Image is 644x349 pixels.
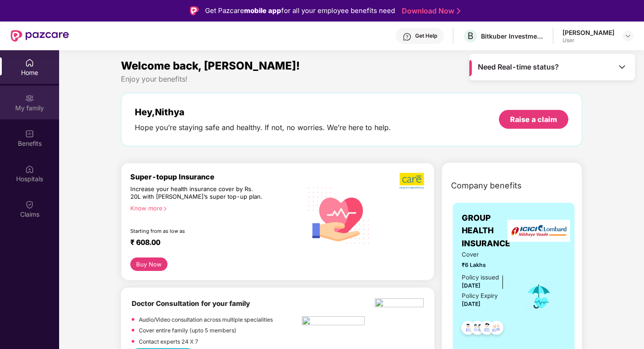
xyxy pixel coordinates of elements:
[130,228,264,234] div: Starting from as low as
[139,326,236,335] p: Cover entire family (upto 5 members)
[139,315,273,324] p: Audio/Video consultation across multiple specialities
[244,6,281,15] strong: mobile app
[130,172,302,181] div: Super-topup Insurance
[130,238,293,249] div: ₹ 608.00
[135,107,391,118] div: Hey, Nithya
[451,179,522,192] span: Company benefits
[485,318,507,340] img: svg+xml;base64,PHN2ZyB4bWxucz0iaHR0cDovL3d3dy53My5vcmcvMjAwMC9zdmciIHdpZHRoPSI0OC45NDMiIGhlaWdodD...
[163,206,167,211] span: right
[462,291,498,301] div: Policy Expiry
[302,316,365,328] img: hcp.png
[11,30,69,42] img: New Pazcare Logo
[618,62,627,71] img: Toggle Icon
[130,185,264,201] div: Increase your health insurance cover by Rs. 20L with [PERSON_NAME]’s super top-up plan.
[25,58,34,67] img: svg+xml;base64,PHN2ZyBpZD0iSG9tZSIgeG1sbnM9Imh0dHA6Ly93d3cudzMub3JnLzIwMDAvc3ZnIiB3aWR0aD0iMjAiIG...
[402,6,458,16] a: Download Now
[507,220,570,242] img: insurerLogo
[132,299,250,308] b: Doctor Consultation for your family
[562,37,614,44] div: User
[467,318,489,340] img: svg+xml;base64,PHN2ZyB4bWxucz0iaHR0cDovL3d3dy53My5vcmcvMjAwMC9zdmciIHdpZHRoPSI0OC45MTUiIGhlaWdodD...
[25,94,34,103] img: svg+xml;base64,PHN2ZyB3aWR0aD0iMjAiIGhlaWdodD0iMjAiIHZpZXdCb3g9IjAgMCAyMCAyMCIgZmlsbD0ibm9uZSIgeG...
[462,273,499,282] div: Policy issued
[478,62,559,72] span: Need Real-time status?
[375,298,424,310] img: ekin.png
[399,172,425,189] img: b5dec4f62d2307b9de63beb79f102df3.png
[130,205,297,211] div: Know more
[624,32,631,39] img: svg+xml;base64,PHN2ZyBpZD0iRHJvcGRvd24tMzJ4MzIiIHhtbG5zPSJodHRwOi8vd3d3LnczLm9yZy8yMDAwL3N2ZyIgd2...
[510,114,557,124] div: Raise a claim
[462,282,481,289] span: [DATE]
[462,250,512,259] span: Cover
[121,74,583,84] div: Enjoy your benefits!
[135,123,391,132] div: Hope you’re staying safe and healthy. If not, no worries. We’re here to help.
[190,6,199,15] img: Logo
[130,257,167,271] button: Buy Now
[462,261,512,269] span: ₹6 Lakhs
[481,32,544,40] div: Bitkuber Investments Pvt Limited
[205,5,395,16] div: Get Pazcare for all your employee benefits need
[25,200,34,209] img: svg+xml;base64,PHN2ZyBpZD0iQ2xhaW0iIHhtbG5zPSJodHRwOi8vd3d3LnczLm9yZy8yMDAwL3N2ZyIgd2lkdGg9IjIwIi...
[302,177,376,252] img: svg+xml;base64,PHN2ZyB4bWxucz0iaHR0cDovL3d3dy53My5vcmcvMjAwMC9zdmciIHhtbG5zOnhsaW5rPSJodHRwOi8vd3...
[562,28,614,37] div: [PERSON_NAME]
[457,318,479,340] img: svg+xml;base64,PHN2ZyB4bWxucz0iaHR0cDovL3d3dy53My5vcmcvMjAwMC9zdmciIHdpZHRoPSI0OC45NDMiIGhlaWdodD...
[25,129,34,138] img: svg+xml;base64,PHN2ZyBpZD0iQmVuZWZpdHMiIHhtbG5zPSJodHRwOi8vd3d3LnczLm9yZy8yMDAwL3N2ZyIgd2lkdGg9Ij...
[415,32,437,39] div: Get Help
[25,165,34,174] img: svg+xml;base64,PHN2ZyBpZD0iSG9zcGl0YWxzIiB4bWxucz0iaHR0cDovL3d3dy53My5vcmcvMjAwMC9zdmciIHdpZHRoPS...
[462,301,481,307] span: [DATE]
[457,6,460,16] img: Stroke
[403,32,412,41] img: svg+xml;base64,PHN2ZyBpZD0iSGVscC0zMngzMiIgeG1sbnM9Imh0dHA6Ly93d3cudzMub3JnLzIwMDAvc3ZnIiB3aWR0aD...
[468,31,473,41] span: B
[121,59,300,72] span: Welcome back, [PERSON_NAME]!
[139,337,198,346] p: Contact experts 24 X 7
[524,282,554,311] img: icon
[476,318,498,340] img: svg+xml;base64,PHN2ZyB4bWxucz0iaHR0cDovL3d3dy53My5vcmcvMjAwMC9zdmciIHdpZHRoPSI0OC45NDMiIGhlaWdodD...
[462,212,512,250] span: GROUP HEALTH INSURANCE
